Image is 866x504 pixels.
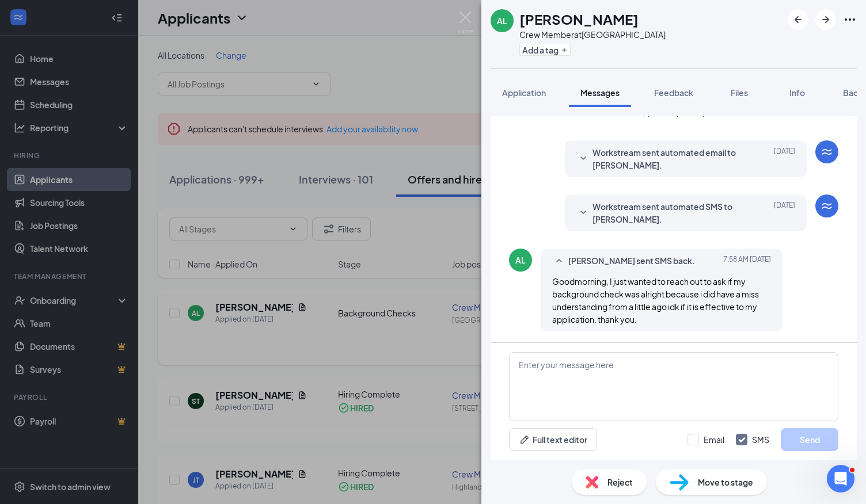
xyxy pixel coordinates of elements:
span: Move to stage [698,476,753,488]
span: Workstream sent automated email to [PERSON_NAME]. [592,146,743,171]
span: [PERSON_NAME] sent SMS back. [568,254,695,268]
svg: Pen [519,434,530,445]
svg: Ellipses [843,13,857,26]
span: [DATE] 7:58 AM [723,254,771,268]
span: Workstream sent automated SMS to [PERSON_NAME]. [592,200,743,226]
span: Application [502,87,546,98]
svg: WorkstreamLogo [820,145,834,159]
svg: SmallChevronUp [552,254,566,268]
button: PlusAdd a tag [519,44,571,56]
div: AL [497,15,507,26]
svg: SmallChevronDown [576,206,590,220]
iframe: Intercom live chat [827,465,854,492]
button: Send [781,428,838,451]
button: ArrowRight [815,9,836,30]
button: Full text editorPen [509,428,597,451]
span: Files [731,87,748,98]
span: [DATE] [774,146,795,171]
span: Goodmorning, I just wanted to reach out to ask if my background check was alright because i did h... [552,276,759,324]
h1: [PERSON_NAME] [519,9,639,29]
span: Reject [607,476,633,488]
svg: Plus [561,47,568,54]
button: ArrowLeftNew [788,9,808,30]
svg: ArrowLeftNew [791,13,805,26]
svg: ArrowRight [819,13,833,26]
svg: WorkstreamLogo [820,199,834,213]
span: [DATE] [774,200,795,226]
div: Crew Member at [GEOGRAPHIC_DATA] [519,29,666,40]
div: AL [515,254,526,266]
span: Feedback [654,87,693,98]
span: Info [789,87,805,98]
svg: SmallChevronDown [576,152,590,166]
span: Messages [580,87,620,98]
